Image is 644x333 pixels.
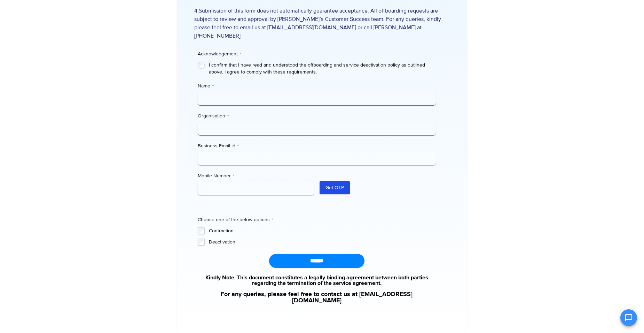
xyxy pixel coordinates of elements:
[198,172,314,179] label: Mobile Number
[198,275,435,286] a: Kindly Note: This document constitutes a legally binding agreement between both parties regarding...
[198,113,435,119] label: Organisation
[198,83,435,90] label: Name
[209,62,435,76] label: I confirm that I have read and understood the offboarding and service deactivation policy as outl...
[320,181,350,194] button: Get OTP
[620,309,637,326] button: Open chat
[198,291,435,304] a: For any queries, please feel free to contact us at [EMAIL_ADDRESS][DOMAIN_NAME]
[198,216,273,223] legend: Choose one of the below options
[194,7,449,40] span: 4.Submission of this form does not automatically guarantee acceptance. All offboarding requests a...
[209,239,435,246] label: Deactivation
[198,51,241,57] legend: Acknowledgement
[209,227,435,234] label: Contraction
[198,142,435,149] label: Business Email id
